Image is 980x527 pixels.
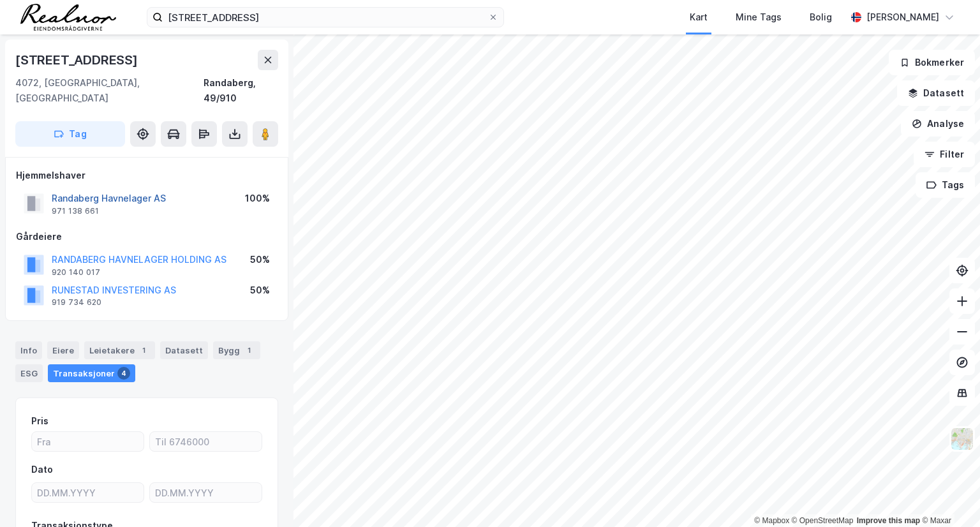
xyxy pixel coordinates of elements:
button: Datasett [897,80,975,106]
iframe: Chat Widget [916,466,980,527]
div: Pris [31,413,48,429]
button: Tag [15,121,125,147]
div: 4 [117,367,130,380]
div: Dato [31,462,53,477]
div: Randaberg, 49/910 [204,75,278,106]
input: Søk på adresse, matrikkel, gårdeiere, leietakere eller personer [163,8,488,27]
div: Kart [690,10,708,25]
div: [PERSON_NAME] [866,10,939,25]
div: 1 [242,344,255,357]
div: 920 140 017 [52,267,100,278]
button: Filter [914,142,975,167]
div: Gårdeiere [16,229,278,244]
div: 100% [245,191,270,206]
button: Analyse [901,111,975,137]
a: Improve this map [857,516,920,525]
input: DD.MM.YYYY [32,483,144,502]
div: ESG [15,364,43,382]
a: OpenStreetMap [792,516,854,525]
div: Datasett [160,341,208,359]
div: 50% [250,283,270,298]
input: Fra [32,432,144,451]
div: 971 138 661 [52,206,99,216]
div: Transaksjoner [48,364,135,382]
div: Leietakere [84,341,155,359]
div: [STREET_ADDRESS] [15,50,140,70]
div: Kontrollprogram for chat [916,466,980,527]
div: Bygg [213,341,260,359]
div: Bolig [810,10,832,25]
input: Til 6746000 [150,432,262,451]
img: realnor-logo.934646d98de889bb5806.png [20,4,116,31]
div: 50% [250,252,270,267]
a: Mapbox [754,516,789,525]
div: Hjemmelshaver [16,168,278,183]
img: Z [950,427,974,451]
div: Mine Tags [736,10,782,25]
div: 4072, [GEOGRAPHIC_DATA], [GEOGRAPHIC_DATA] [15,75,204,106]
div: Eiere [47,341,79,359]
button: Bokmerker [889,50,975,75]
div: Info [15,341,42,359]
div: 919 734 620 [52,297,101,308]
div: 1 [137,344,150,357]
button: Tags [916,172,975,198]
input: DD.MM.YYYY [150,483,262,502]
